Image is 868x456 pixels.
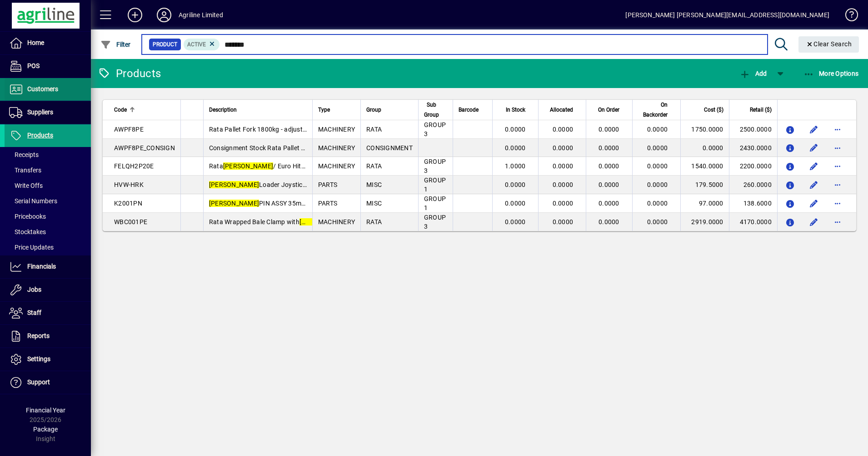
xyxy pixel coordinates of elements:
[33,426,58,433] span: Package
[505,218,526,226] span: 0.0000
[553,126,574,133] span: 0.0000
[114,105,127,115] span: Code
[114,200,142,207] span: K2001PN
[209,105,237,115] span: Description
[830,159,845,173] button: More options
[680,194,728,213] td: 97.0000
[599,218,619,226] span: 0.0000
[9,197,57,205] span: Serial Numbers
[5,101,91,124] a: Suppliers
[830,215,845,229] button: More options
[9,151,39,158] span: Receipts
[98,36,133,53] button: Filter
[27,378,50,386] span: Support
[505,200,526,207] span: 0.0000
[737,65,769,82] button: Add
[318,181,337,188] span: PARTS
[592,105,628,115] div: On Order
[729,157,777,176] td: 2200.0000
[5,78,91,101] a: Customers
[209,144,470,152] span: Consignment Stock Rata Pallet Fork 1800kg - adjustable width, Hitch seri
[830,122,845,137] button: More options
[27,108,53,116] span: Suppliers
[187,41,206,48] span: Active
[27,263,56,270] span: Financials
[366,126,382,133] span: RATA
[27,332,50,339] span: Reports
[209,200,392,207] span: PIN ASSY 35mm IMPLEMENT (GREASEABLE)
[209,105,307,115] div: Description
[318,126,355,133] span: MACHINERY
[318,105,330,115] span: Type
[598,105,619,115] span: On Order
[729,213,777,231] td: 4170.0000
[299,218,349,226] em: [PERSON_NAME]
[209,181,358,188] span: Loader Joystick Handle Repair Kit
[26,407,65,414] span: Financial Year
[9,182,43,189] span: Write Offs
[209,126,428,133] span: Rata Pallet Fork 1800kg - adjustable width, Hitch series 20
[750,105,772,115] span: Retail ($)
[806,40,852,48] span: Clear Search
[807,177,821,192] button: Edit
[680,157,728,176] td: 1540.0000
[27,39,44,46] span: Home
[9,167,41,174] span: Transfers
[318,144,355,152] span: MACHINERY
[179,8,223,22] div: Agriline Limited
[798,36,859,53] button: Clear
[729,194,777,213] td: 138.6000
[729,139,777,157] td: 2430.0000
[638,100,676,120] div: On Backorder
[318,105,355,115] div: Type
[505,144,526,152] span: 0.0000
[114,218,147,226] span: WBC001PE
[680,120,728,139] td: 1750.0000
[505,126,526,133] span: 0.0000
[424,100,439,120] span: Sub Group
[223,162,273,170] em: [PERSON_NAME]
[5,325,91,348] a: Reports
[27,355,50,363] span: Settings
[366,144,413,152] span: CONSIGNMENT
[424,158,446,174] span: GROUP 3
[704,105,723,115] span: Cost ($)
[830,177,845,192] button: More options
[318,200,337,207] span: PARTS
[807,122,821,137] button: Edit
[9,244,54,251] span: Price Updates
[209,218,365,226] span: Rata Wrapped Bale Clamp with Hitch
[807,215,821,229] button: Edit
[424,100,447,120] div: Sub Group
[366,162,382,170] span: RATA
[27,286,41,293] span: Jobs
[5,224,91,240] a: Stocktakes
[739,70,767,77] span: Add
[599,162,619,170] span: 0.0000
[114,181,144,188] span: HVW-HRK
[807,141,821,155] button: Edit
[647,218,668,226] span: 0.0000
[830,196,845,211] button: More options
[803,70,859,77] span: More Options
[114,162,154,170] span: FELQH2P20E
[27,85,58,93] span: Customers
[550,105,573,115] span: Allocated
[366,218,382,226] span: RATA
[9,213,46,220] span: Pricebooks
[366,181,382,188] span: MISC
[5,147,91,162] a: Receipts
[680,176,728,194] td: 179.5000
[153,40,177,49] span: Product
[366,105,413,115] div: Group
[553,218,574,226] span: 0.0000
[680,139,728,157] td: 0.0000
[729,176,777,194] td: 260.0000
[638,100,668,120] span: On Backorder
[459,105,479,115] span: Barcode
[599,181,619,188] span: 0.0000
[5,302,91,324] a: Staff
[27,132,53,139] span: Products
[599,126,619,133] span: 0.0000
[5,279,91,301] a: Jobs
